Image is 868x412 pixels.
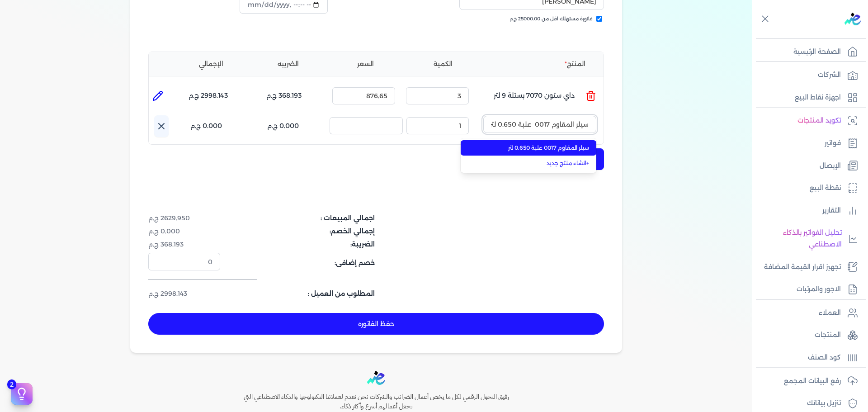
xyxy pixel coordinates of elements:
p: الإيصال [820,160,841,172]
a: تحليل الفواتير بالذكاء الاصطناعي [752,223,863,254]
a: العملاء [752,303,863,322]
p: تحليل الفواتير بالذكاء الاصطناعي [757,227,842,250]
dt: خصم إضافى: [226,253,375,270]
p: فواتير [825,137,841,149]
li: الإجمالي [174,59,248,69]
a: التقارير [752,201,863,220]
button: 2 [11,383,33,405]
p: العملاء [819,307,841,319]
li: الضريبه [251,59,325,69]
p: رفع البيانات المجمع [784,375,841,387]
button: حفظ الفاتوره [148,313,604,335]
dd: 368.193 ج.م [148,240,220,249]
a: الإيصال [752,156,863,175]
dd: 2629.950 ج.م [148,213,220,223]
p: الصفحة الرئيسية [793,46,841,58]
p: الاجور والمرتبات [797,284,841,295]
a: تكويد المنتجات [752,111,863,130]
ul: إسم المنتج [461,138,596,173]
li: الكمية [406,59,480,69]
a: المنتجات [752,326,863,345]
a: الصفحة الرئيسية [752,43,863,62]
p: 2998.143 ج.م [189,90,228,102]
p: 0.000 ج.م [267,120,299,132]
dd: 2998.143 ج.م [148,289,220,298]
span: 2 [7,379,16,389]
p: الشركات [818,69,841,81]
p: تجهيز اقرار القيمة المضافة [764,261,841,273]
input: فاتورة مستهلك اقل من 25000.00 ج.م [596,16,602,22]
a: رفع البيانات المجمع [752,372,863,391]
span: سيلر المقاوم 0017 علبة 0.650 لتر [479,144,589,152]
span: + [586,160,589,166]
dt: اجمالي المبيعات : [226,213,375,223]
a: اجهزة نقاط البيع [752,88,863,107]
img: logo [844,13,861,25]
p: داي ستون 7070 بستلة 9 لتر [494,84,575,108]
a: الشركات [752,66,863,85]
p: اجهزة نقاط البيع [795,92,841,104]
a: كود الصنف [752,348,863,367]
a: فواتير [752,134,863,153]
p: تنزيل بياناتك [807,398,841,409]
h6: رفيق التحول الرقمي لكل ما يخص أعمال الضرائب والشركات نحن نقدم لعملائنا التكنولوجيا والذكاء الاصطن... [224,392,528,412]
a: تجهيز اقرار القيمة المضافة [752,258,863,277]
dd: 0.000 ج.م [148,227,220,236]
button: إسم المنتج [483,116,596,137]
p: 368.193 ج.م [266,90,302,102]
input: إسم المنتج [483,116,596,133]
p: التقارير [822,205,841,217]
dt: الضريبة: [226,240,375,249]
li: المنتج [483,59,596,69]
li: السعر [329,59,402,69]
p: 0.000 ج.م [190,120,222,132]
img: logo [367,371,385,385]
p: تكويد المنتجات [797,115,841,127]
dt: المطلوب من العميل : [226,289,375,298]
p: كود الصنف [808,352,841,364]
dt: إجمالي الخصم: [226,227,375,236]
a: الاجور والمرتبات [752,280,863,299]
p: المنتجات [815,329,841,341]
a: نقطة البيع [752,179,863,198]
span: فاتورة مستهلك اقل من 25000.00 ج.م [509,15,593,23]
a: انشاء منتج جديد [479,159,589,167]
p: نقطة البيع [810,182,841,194]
